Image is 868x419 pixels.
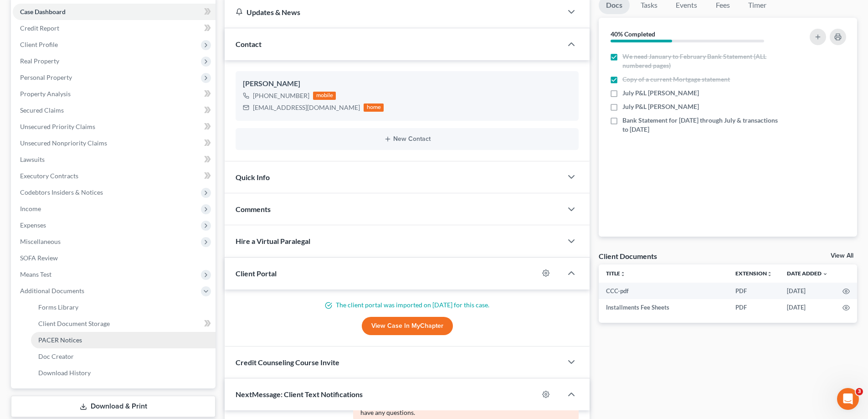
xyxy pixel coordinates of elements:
a: View All [831,253,853,259]
div: home [364,103,384,112]
span: Client Portal [236,269,277,278]
a: Client Document Storage [31,316,216,332]
span: Client Profile [20,41,58,48]
span: Unsecured Nonpriority Claims [20,139,107,147]
a: Unsecured Priority Claims [13,119,216,135]
span: Case Dashboard [20,8,66,16]
a: Date Added expand_more [787,270,828,277]
a: Property Analysis [13,86,216,102]
span: July P&L [PERSON_NAME] [622,102,699,111]
a: Forms Library [31,299,216,316]
td: CCC-pdf [599,283,728,299]
span: Secured Claims [20,106,64,114]
span: Forms Library [38,303,78,311]
span: Doc Creator [38,352,74,360]
span: Copy of a current Mortgage statement [622,75,730,84]
span: Lawsuits [20,155,45,163]
a: Lawsuits [13,151,216,168]
a: Extensionunfold_more [735,270,772,277]
iframe: Intercom live chat [837,388,859,410]
span: Unsecured Priority Claims [20,123,95,130]
span: Additional Documents [20,287,84,295]
a: SOFA Review [13,250,216,266]
span: Credit Report [20,24,59,32]
a: Unsecured Nonpriority Claims [13,135,216,151]
span: Expenses [20,221,46,229]
a: Credit Report [13,20,216,36]
a: Download History [31,365,216,381]
a: Executory Contracts [13,168,216,184]
span: PACER Notices [38,336,82,344]
a: Titleunfold_more [606,270,626,277]
span: Codebtors Insiders & Notices [20,188,103,196]
a: Download & Print [11,396,216,417]
p: The client portal was imported on [DATE] for this case. [236,300,579,310]
span: SOFA Review [20,254,58,262]
td: [DATE] [780,299,835,316]
span: Miscellaneous [20,238,61,245]
td: [DATE] [780,283,835,299]
span: Hire a Virtual Paralegal [236,237,310,245]
span: Client Document Storage [38,320,110,327]
i: unfold_more [620,271,626,277]
span: Means Test [20,270,51,278]
div: Updates & News [236,7,551,17]
strong: 40% Completed [611,30,655,38]
i: unfold_more [767,271,772,277]
div: [PERSON_NAME] [243,78,571,89]
span: Quick Info [236,173,270,181]
td: Installments Fee Sheets [599,299,728,316]
span: 3 [856,388,863,395]
td: PDF [728,299,780,316]
span: Comments [236,205,271,213]
td: PDF [728,283,780,299]
span: Executory Contracts [20,172,78,180]
span: Personal Property [20,73,72,81]
a: View Case in MyChapter [362,317,453,335]
span: Real Property [20,57,59,65]
i: expand_more [822,271,828,277]
span: Income [20,205,41,212]
button: New Contact [243,135,571,143]
span: Download History [38,369,91,377]
div: [PHONE_NUMBER] [253,91,309,100]
span: Bank Statement for [DATE] through July & transactions to [DATE] [622,116,785,134]
div: mobile [313,92,336,100]
span: July P&L [PERSON_NAME] [622,88,699,98]
span: Contact [236,40,262,48]
span: We need January to February Bank Statement (ALL numbered pages) [622,52,785,70]
a: Doc Creator [31,348,216,365]
a: Secured Claims [13,102,216,119]
a: PACER Notices [31,332,216,348]
span: Credit Counseling Course Invite [236,358,339,367]
a: Case Dashboard [13,4,216,20]
div: [EMAIL_ADDRESS][DOMAIN_NAME] [253,103,360,112]
div: Client Documents [599,251,657,261]
span: NextMessage: Client Text Notifications [236,390,363,398]
span: Property Analysis [20,90,71,98]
